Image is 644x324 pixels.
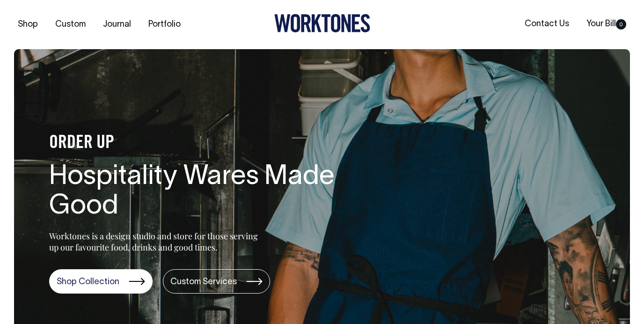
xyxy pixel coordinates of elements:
a: Shop Collection [49,269,153,294]
a: Your Bill0 [583,16,630,32]
a: Shop [14,17,42,32]
h4: ORDER UP [49,133,349,153]
a: Custom [51,17,89,32]
a: Contact Us [521,16,573,32]
h1: Hospitality Wares Made Good [49,162,349,222]
p: Worktones is a design studio and store for those serving up our favourite food, drinks and good t... [49,230,262,253]
a: Portfolio [145,17,184,32]
a: Custom Services [163,269,270,294]
a: Journal [99,17,135,32]
span: 0 [616,19,626,29]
